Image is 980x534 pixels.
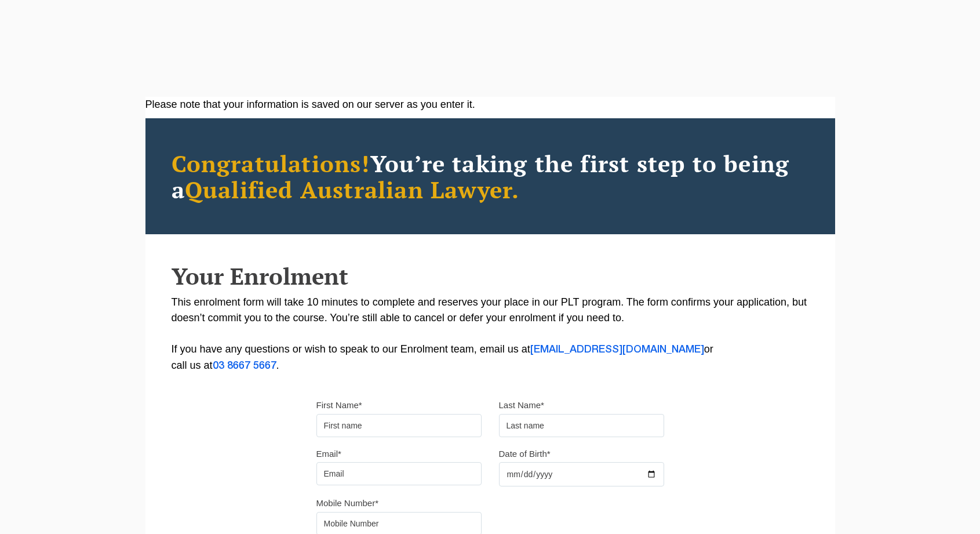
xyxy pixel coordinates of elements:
label: Last Name* [499,399,544,411]
a: 03 8667 5667 [213,361,276,370]
label: Mobile Number* [316,497,379,509]
input: Email [316,462,482,485]
h2: You’re taking the first step to being a [172,150,809,202]
div: Please note that your information is saved on our server as you enter it. [145,97,835,112]
label: Date of Birth* [499,448,551,460]
label: Email* [316,448,341,460]
input: First name [316,414,482,437]
input: Last name [499,414,664,437]
p: This enrolment form will take 10 minutes to complete and reserves your place in our PLT program. ... [172,295,809,374]
label: First Name* [316,399,362,411]
span: Congratulations! [172,148,370,179]
span: Qualified Australian Lawyer. [185,174,520,205]
a: [EMAIL_ADDRESS][DOMAIN_NAME] [530,345,704,354]
h2: Your Enrolment [172,263,809,289]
